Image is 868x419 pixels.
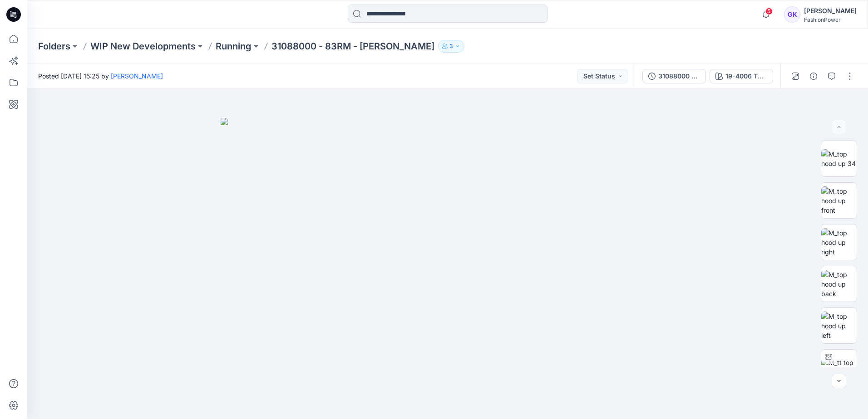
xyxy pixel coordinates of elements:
[38,40,70,53] a: Folders
[658,71,700,81] div: 31088000 - 83RM - [PERSON_NAME]
[710,69,773,83] button: 19-4006 TPG Caviar
[725,71,767,81] div: 19-4006 TPG Caviar
[111,72,163,80] a: [PERSON_NAME]
[806,69,821,83] button: Details
[765,8,773,15] span: 5
[821,270,857,298] img: M_top hood up back
[821,358,857,377] img: M_tt top hood up
[804,16,857,23] div: FashionPower
[90,40,196,53] a: WIP New Developments
[438,40,464,53] button: 3
[449,41,453,51] p: 3
[271,40,434,53] p: 31088000 - 83RM - [PERSON_NAME]
[821,149,857,168] img: M_top hood up 34
[804,5,857,16] div: [PERSON_NAME]
[221,118,675,419] img: eyJhbGciOiJIUzI1NiIsImtpZCI6IjAiLCJzbHQiOiJzZXMiLCJ0eXAiOiJKV1QifQ.eyJkYXRhIjp7InR5cGUiOiJzdG9yYW...
[821,228,857,257] img: M_top hood up right
[821,186,857,215] img: M_top hood up front
[38,71,163,81] span: Posted [DATE] 15:25 by
[216,40,252,53] a: Running
[784,6,800,23] div: GK
[821,312,857,340] img: M_top hood up left
[642,69,706,83] button: 31088000 - 83RM - [PERSON_NAME]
